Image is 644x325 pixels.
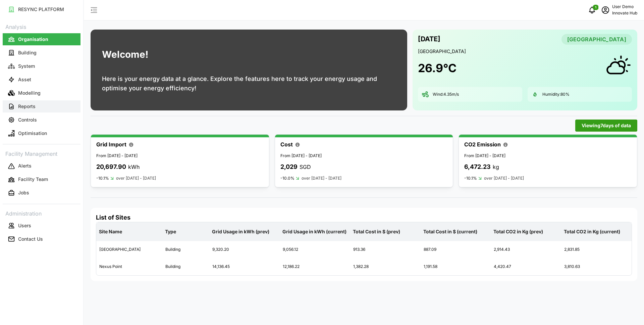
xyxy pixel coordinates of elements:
[3,46,80,59] a: Building
[464,140,501,149] p: CO2 Emission
[302,175,341,182] p: over [DATE] - [DATE]
[280,162,298,172] p: 2,029
[3,173,80,186] a: Facility Team
[164,223,208,240] p: Type
[595,5,596,10] span: 1
[421,259,491,275] div: 1,191.58
[567,34,626,44] span: [GEOGRAPHIC_DATA]
[3,148,80,158] p: Facility Management
[97,241,162,258] div: [GEOGRAPHIC_DATA]
[3,73,80,86] a: Asset
[3,60,80,72] button: System
[116,175,156,182] p: over [DATE] - [DATE]
[211,223,278,240] p: Grid Usage in kWh (prev)
[98,223,161,240] p: Site Name
[3,33,80,46] a: Organisation
[3,127,80,139] button: Optimisation
[163,241,209,258] div: Building
[464,176,477,181] p: -10.1%
[421,241,491,258] div: 887.09
[3,220,80,232] button: Users
[3,59,80,73] a: System
[464,153,632,159] p: From [DATE] - [DATE]
[96,213,632,222] h4: List of Sites
[18,189,29,196] p: Jobs
[491,241,561,258] div: 2,914.43
[96,162,126,172] p: 20,697.90
[18,49,37,56] p: Building
[18,117,37,123] p: Controls
[280,176,294,181] p: -10.0%
[484,175,524,182] p: over [DATE] - [DATE]
[561,259,631,275] div: 3,810.63
[3,208,80,218] p: Administration
[96,140,126,149] p: Grid Import
[210,259,279,275] div: 14,136.45
[3,100,80,112] button: Reports
[128,163,140,171] p: kWh
[280,259,350,275] div: 12,186.22
[18,176,48,183] p: Facility Team
[3,86,80,100] a: Modelling
[542,92,570,97] p: Humidity: 80 %
[18,103,36,110] p: Reports
[3,3,80,15] button: RESYNC PLATFORM
[562,223,630,240] p: Total CO2 in Kg (current)
[3,159,80,173] a: Alerts
[102,47,148,62] h1: Welcome!
[492,223,560,240] p: Total CO2 in Kg (prev)
[18,130,47,137] p: Optimisation
[575,120,637,132] button: Viewing7days of data
[3,186,80,200] a: Jobs
[418,61,457,76] h1: 26.9 °C
[418,34,440,45] p: [DATE]
[491,259,561,275] div: 4,420.47
[280,153,448,159] p: From [DATE] - [DATE]
[300,163,311,171] p: SGD
[352,223,419,240] p: Total Cost in $ (prev)
[3,174,80,186] button: Facility Team
[18,36,48,43] p: Organisation
[18,6,64,13] p: RESYNC PLATFORM
[351,241,420,258] div: 913.36
[3,33,80,45] button: Organisation
[3,232,80,246] a: Contact Us
[281,223,349,240] p: Grid Usage in kWh (current)
[3,3,80,16] a: RESYNC PLATFORM
[96,176,109,181] p: -10.1%
[3,21,80,31] p: Analysis
[96,153,264,159] p: From [DATE] - [DATE]
[210,241,279,258] div: 9,320.20
[3,219,80,232] a: Users
[3,113,80,127] a: Controls
[585,3,599,17] button: notifications
[3,160,80,172] button: Alerts
[18,222,31,229] p: Users
[612,4,637,10] p: User Demo
[3,100,80,113] a: Reports
[163,259,209,275] div: Building
[464,162,491,172] p: 6,472.23
[418,48,632,55] p: [GEOGRAPHIC_DATA]
[3,127,80,140] a: Optimisation
[433,92,459,97] p: Wind: 4.35 m/s
[18,76,31,83] p: Asset
[3,47,80,59] button: Building
[280,241,350,258] div: 9,056.12
[18,236,43,242] p: Contact Us
[280,140,293,149] p: Cost
[102,74,396,93] p: Here is your energy data at a glance. Explore the features here to track your energy usage and op...
[351,259,420,275] div: 1,382.28
[3,233,80,245] button: Contact Us
[612,10,637,16] p: Innovate Hub
[18,90,41,96] p: Modelling
[3,114,80,126] button: Controls
[422,223,490,240] p: Total Cost in $ (current)
[97,259,162,275] div: Nexus Point
[3,187,80,199] button: Jobs
[18,162,32,169] p: Alerts
[493,163,499,171] p: kg
[599,3,612,17] button: schedule
[3,74,80,86] button: Asset
[3,87,80,99] button: Modelling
